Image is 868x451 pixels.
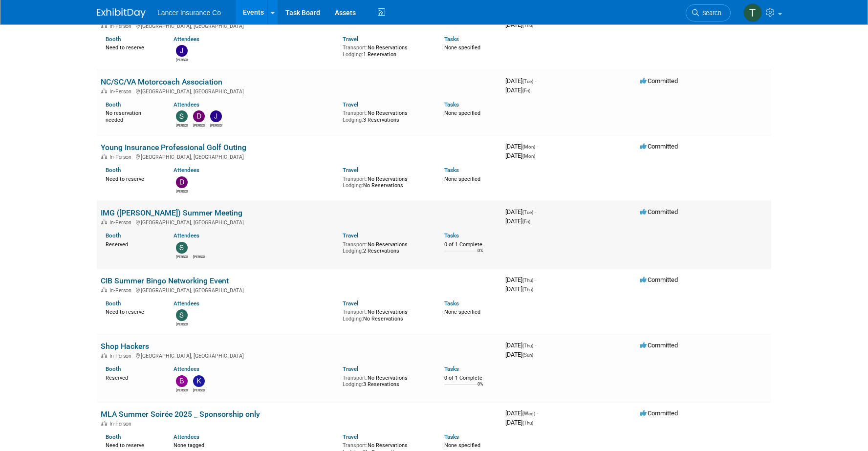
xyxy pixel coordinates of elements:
a: Attendees [174,365,199,372]
span: (Thu) [522,22,533,28]
img: Jeff Marley [210,110,222,122]
span: None specified [444,44,480,51]
span: [DATE] [505,86,530,94]
div: 0 of 1 Complete [444,375,498,382]
span: Lodging: [343,248,363,254]
span: In-Person [109,353,134,359]
div: [GEOGRAPHIC_DATA], [GEOGRAPHIC_DATA] [101,351,498,359]
span: Committed [640,276,678,283]
div: Steven O'Shea [176,254,188,259]
span: Transport: [343,375,368,381]
span: [DATE] [505,409,538,417]
img: Steven O'Shea [176,242,188,254]
span: Lodging: [343,182,363,189]
a: Booth [106,36,121,43]
div: No Reservations 3 Reservations [343,108,430,123]
span: Transport: [343,176,368,182]
span: None specified [444,442,480,449]
span: [DATE] [505,342,536,349]
a: Attendees [174,232,199,239]
span: Lodging: [343,51,363,58]
a: Booth [106,433,121,440]
a: Travel [343,101,358,108]
img: Steven O'Shea [176,110,188,122]
div: Reserved [106,373,159,382]
span: In-Person [109,219,134,226]
span: In-Person [109,421,134,427]
span: In-Person [109,154,134,160]
span: (Fri) [522,219,530,224]
img: Dennis Kelly [193,110,205,122]
span: [DATE] [505,217,530,225]
a: Travel [343,167,358,173]
a: Tasks [444,232,459,239]
img: In-Person Event [101,219,107,224]
span: [DATE] [505,285,533,293]
span: (Thu) [522,278,533,283]
span: - [535,276,536,283]
a: Attendees [174,300,199,307]
span: Lodging: [343,316,363,322]
a: Attendees [174,36,199,43]
a: Tasks [444,300,459,307]
div: kathy egan [193,387,205,393]
a: CIB Summer Bingo Networking Event [101,276,229,285]
span: [DATE] [505,276,536,283]
div: No Reservations 1 Reservation [343,43,430,58]
div: Need to reserve [106,174,159,183]
a: Shop Hackers [101,342,149,351]
span: Committed [640,143,678,150]
span: (Tue) [522,79,533,84]
a: Tasks [444,36,459,43]
img: Dennis Kelly [176,176,188,188]
div: Reserved [106,239,159,248]
span: - [535,342,536,349]
div: Jeff Marley [210,122,222,128]
img: In-Person Event [101,353,107,358]
div: Need to reserve [106,440,159,449]
span: In-Person [109,287,134,294]
div: No Reservations No Reservations [343,307,430,322]
span: Committed [640,342,678,349]
span: [DATE] [505,77,536,85]
img: Terrence Forrest [743,3,762,22]
a: Booth [106,365,121,372]
a: Booth [106,300,121,307]
div: [GEOGRAPHIC_DATA], [GEOGRAPHIC_DATA] [101,152,498,160]
div: [GEOGRAPHIC_DATA], [GEOGRAPHIC_DATA] [101,218,498,226]
img: John Burgan [176,45,188,57]
span: None specified [444,110,480,116]
a: Attendees [174,167,199,173]
span: (Sun) [522,352,533,358]
span: (Tue) [522,210,533,215]
img: In-Person Event [101,88,107,93]
a: Travel [343,300,358,307]
span: Transport: [343,241,368,248]
div: No Reservations 3 Reservations [343,373,430,388]
span: Transport: [343,442,368,449]
span: Transport: [343,309,368,315]
a: Tasks [444,167,459,173]
a: Tasks [444,101,459,108]
span: Lancer Insurance Co [157,9,221,17]
span: None specified [444,176,480,182]
span: Lodging: [343,117,363,123]
div: None tagged [174,440,336,449]
div: No Reservations No Reservations [343,174,430,189]
span: (Mon) [522,153,535,159]
div: Need to reserve [106,307,159,316]
img: kathy egan [193,375,205,387]
span: (Wed) [522,411,535,416]
span: [DATE] [505,351,533,358]
img: Danielle Smith [193,242,205,254]
span: (Thu) [522,420,533,426]
span: Committed [640,208,678,215]
div: [GEOGRAPHIC_DATA], [GEOGRAPHIC_DATA] [101,87,498,95]
a: NC/SC/VA Motorcoach Association [101,77,222,86]
span: (Thu) [522,343,533,348]
div: Dennis Kelly [176,188,188,194]
div: Steven O'Shea [176,122,188,128]
span: Transport: [343,44,368,51]
span: Transport: [343,110,368,116]
div: [GEOGRAPHIC_DATA], [GEOGRAPHIC_DATA] [101,21,498,29]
